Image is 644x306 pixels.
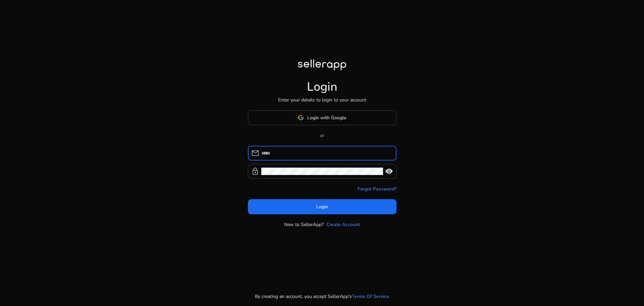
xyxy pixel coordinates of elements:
p: Enter your details to login to your account [278,96,366,103]
a: Create Account [326,221,360,228]
span: visibility [385,167,393,175]
span: Login with Google [307,114,346,121]
span: Login [316,203,328,210]
button: Login [248,199,396,214]
span: mail [251,149,259,157]
p: or [248,132,396,139]
h1: Login [307,80,337,94]
a: Terms Of Service [352,293,389,300]
button: Login with Google [248,110,396,125]
a: Forgot Password? [358,185,396,192]
span: lock [251,167,259,175]
p: New to SellerApp? [284,221,324,228]
img: google-logo.svg [298,115,304,121]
